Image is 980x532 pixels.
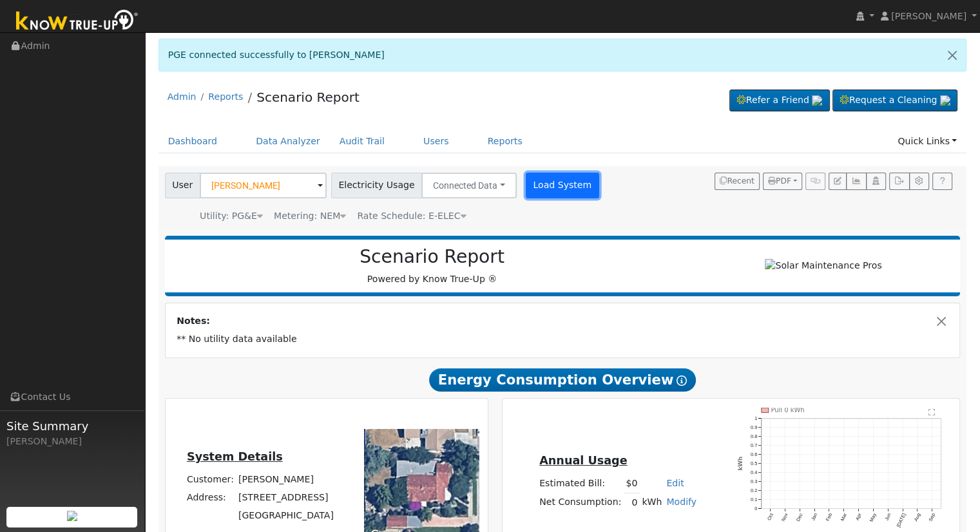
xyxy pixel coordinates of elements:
[795,512,804,522] text: Dec
[165,173,200,198] span: User
[751,442,757,448] text: 0.7
[177,316,210,326] strong: Notes:
[624,493,640,512] td: 0
[200,209,263,223] div: Utility: PG&E
[274,209,346,223] div: Metering: NEM
[751,424,757,430] text: 0.9
[421,173,517,198] button: Connected Data
[832,90,957,111] a: Request a Cleaning
[751,461,757,466] text: 0.5
[840,511,849,522] text: Mar
[537,475,624,493] td: Estimated Bill:
[751,488,757,493] text: 0.2
[829,173,847,191] button: Edit User
[754,415,757,421] text: 1
[729,90,830,111] a: Refer a Friend
[751,497,757,502] text: 0.1
[539,454,627,467] u: Annual Usage
[932,173,952,191] a: Help Link
[677,375,687,386] i: Show Help
[763,173,802,191] button: PDF
[738,456,744,470] text: kWh
[10,7,145,36] img: Know True-Up
[751,451,757,457] text: 0.6
[812,95,822,106] img: retrieve
[909,173,929,191] button: Settings
[666,478,684,488] a: Edit
[891,11,966,21] span: [PERSON_NAME]
[666,497,697,507] a: Modify
[331,173,422,198] span: Electricity Usage
[159,129,227,153] a: Dashboard
[640,493,664,512] td: kWh
[175,330,951,348] td: ** No utility data available
[888,129,966,153] a: Quick Links
[236,507,336,525] td: [GEOGRAPHIC_DATA]
[754,506,757,511] text: 0
[766,512,774,521] text: Oct
[236,489,336,507] td: [STREET_ADDRESS]
[168,91,197,102] a: Admin
[526,173,599,198] button: Load System
[810,512,818,522] text: Jan
[414,129,459,153] a: Users
[928,512,937,522] text: Sep
[256,90,360,105] a: Scenario Report
[159,39,967,71] div: PGE connected successfully to [PERSON_NAME]
[187,450,283,463] u: System Details
[236,470,336,488] td: [PERSON_NAME]
[896,512,907,528] text: [DATE]
[889,173,909,191] button: Export Interval Data
[768,176,791,185] span: PDF
[751,479,757,484] text: 0.3
[913,512,922,522] text: Aug
[854,511,863,521] text: Apr
[866,173,886,191] button: Login As
[940,95,950,106] img: retrieve
[184,470,236,488] td: Customer:
[715,173,760,191] button: Recent
[939,39,966,71] a: Close
[6,435,138,448] div: [PERSON_NAME]
[825,512,833,522] text: Feb
[478,129,532,153] a: Reports
[884,512,892,522] text: Jun
[751,433,757,439] text: 0.8
[624,475,640,493] td: $0
[771,406,805,413] text: Pull 0 kWh
[751,470,757,475] text: 0.4
[171,246,693,286] div: Powered by Know True-Up ®
[184,489,236,507] td: Address:
[246,129,330,153] a: Data Analyzer
[846,173,866,191] button: Multi-Series Graph
[200,173,327,198] input: Select a User
[537,493,624,512] td: Net Consumption:
[330,129,394,153] a: Audit Trail
[67,511,77,521] img: retrieve
[780,512,789,522] text: Nov
[6,417,138,435] span: Site Summary
[869,512,878,523] text: May
[357,211,466,221] span: Alias: None
[429,368,696,392] span: Energy Consumption Overview
[935,314,948,328] button: Close
[928,408,936,416] text: 
[208,91,243,102] a: Reports
[178,246,686,268] h2: Scenario Report
[765,259,881,272] img: Solar Maintenance Pros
